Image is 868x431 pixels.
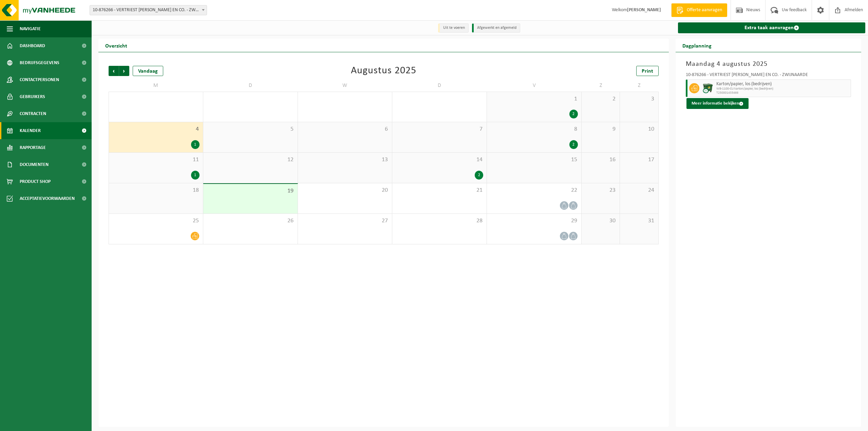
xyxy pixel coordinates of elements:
span: 7 [396,126,483,133]
td: M [109,79,203,92]
span: T250001433466 [716,91,849,95]
span: 12 [207,156,294,164]
span: 31 [623,217,655,225]
td: D [392,79,487,92]
span: WB-1100-CU karton/papier, los (bedrijven) [716,87,849,91]
div: 1 [191,171,200,180]
h2: Dagplanning [676,39,718,52]
span: 2 [585,95,616,103]
span: 10-876266 - VERTRIEST CARLO EN CO. - ZWIJNAARDE [90,5,207,15]
span: 10 [623,126,655,133]
span: 1 [490,95,578,103]
span: Contracten [20,105,46,122]
span: Vorige [109,66,119,76]
span: 23 [585,187,616,194]
td: W [298,79,393,92]
td: Z [620,79,659,92]
a: Offerte aanvragen [671,3,727,17]
span: Documenten [20,156,49,173]
span: Navigatie [20,20,41,37]
span: 4 [112,126,200,133]
div: 1 [191,140,200,149]
td: Z [582,79,620,92]
li: Uit te voeren [438,23,469,33]
div: Augustus 2025 [351,66,416,76]
span: 25 [112,217,200,225]
td: D [203,79,298,92]
td: V [487,79,582,92]
span: 9 [585,126,616,133]
span: 26 [207,217,294,225]
span: 8 [490,126,578,133]
span: 13 [301,156,389,164]
a: Extra taak aanvragen [678,22,865,33]
span: 14 [396,156,483,164]
span: Karton/papier, los (bedrijven) [716,81,849,87]
span: 11 [112,156,200,164]
span: 29 [490,217,578,225]
span: Gebruikers [20,88,45,105]
span: 10-876266 - VERTRIEST CARLO EN CO. - ZWIJNAARDE [90,5,207,15]
span: 17 [623,156,655,164]
strong: [PERSON_NAME] [627,7,661,13]
div: 2 [569,140,578,149]
span: 18 [112,187,200,194]
span: 24 [623,187,655,194]
h2: Overzicht [98,39,134,52]
span: Dashboard [20,37,45,54]
div: Vandaag [133,66,163,76]
span: 30 [585,217,616,225]
span: Offerte aanvragen [685,7,724,14]
span: Bedrijfsgegevens [20,54,59,71]
span: 16 [585,156,616,164]
span: Contactpersonen [20,71,59,88]
span: 20 [301,187,389,194]
span: Kalender [20,122,41,139]
li: Afgewerkt en afgemeld [472,23,520,33]
span: 6 [301,126,389,133]
span: 3 [623,95,655,103]
div: 2 [569,110,578,118]
span: 21 [396,187,483,194]
button: Meer informatie bekijken [686,98,749,109]
span: 28 [396,217,483,225]
span: 27 [301,217,389,225]
span: Acceptatievoorwaarden [20,190,75,207]
span: Print [642,69,653,74]
span: 19 [207,187,294,195]
span: Rapportage [20,139,46,156]
span: Product Shop [20,173,51,190]
div: 10-876266 - VERTRIEST [PERSON_NAME] EN CO. - ZWIJNAARDE [686,73,851,79]
span: Volgende [119,66,129,76]
span: 15 [490,156,578,164]
span: 22 [490,187,578,194]
h3: Maandag 4 augustus 2025 [686,59,851,69]
div: 2 [475,171,483,180]
img: WB-1100-CU [703,83,713,93]
a: Print [636,66,659,76]
span: 5 [207,126,294,133]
